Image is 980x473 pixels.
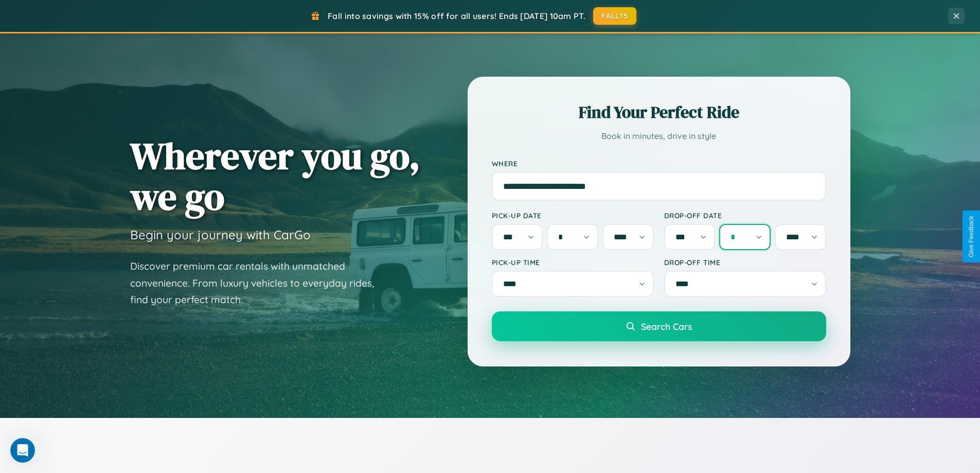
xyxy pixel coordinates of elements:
div: Give Feedback [968,216,975,257]
iframe: Intercom live chat [10,438,35,463]
label: Pick-up Date [492,211,654,220]
h3: Begin your journey with CarGo [130,227,311,242]
button: FALL15 [593,7,636,25]
p: Discover premium car rentals with unmatched convenience. From luxury vehicles to everyday rides, ... [130,258,387,308]
label: Pick-up Time [492,258,654,267]
button: Search Cars [492,311,826,341]
h2: Find Your Perfect Ride [492,101,826,124]
h1: Wherever you go, we go [130,135,420,217]
label: Drop-off Date [664,211,826,220]
span: Search Cars [641,321,692,332]
label: Drop-off Time [664,258,826,267]
span: Fall into savings with 15% off for all users! Ends [DATE] 10am PT. [328,11,585,21]
p: Book in minutes, drive in style [492,129,826,144]
label: Where [492,159,826,168]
